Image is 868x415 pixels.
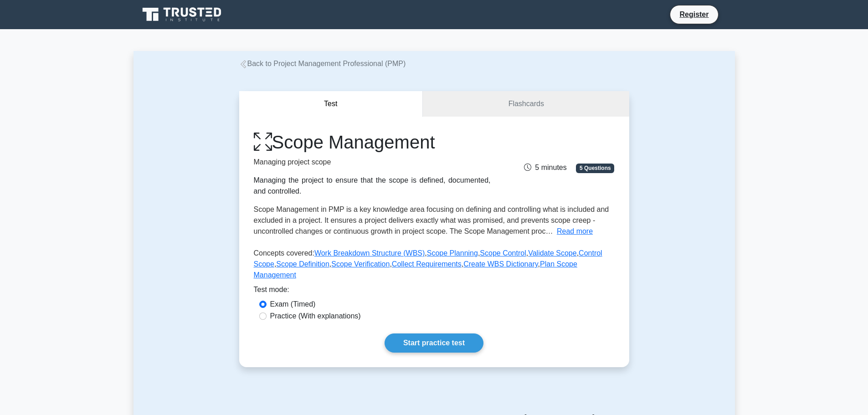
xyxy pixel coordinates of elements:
[463,260,538,268] a: Create WBS Dictionary
[239,91,423,117] button: Test
[392,260,462,268] a: Collect Requirements
[254,284,615,299] div: Test mode:
[423,91,629,117] a: Flashcards
[254,157,491,168] p: Managing project scope
[385,333,483,353] a: Start practice test
[254,248,615,284] p: Concepts covered: , , , , , , , , ,
[314,249,425,257] a: Work Breakdown Structure (WBS)
[480,249,526,257] a: Scope Control
[270,299,316,310] label: Exam (Timed)
[427,249,478,257] a: Scope Planning
[276,260,329,268] a: Scope Definition
[254,131,491,153] h1: Scope Management
[576,164,614,173] span: 5 Questions
[270,311,361,322] label: Practice (With explanations)
[524,164,566,171] span: 5 minutes
[331,260,390,268] a: Scope Verification
[528,249,576,257] a: Validate Scope
[254,175,491,197] div: Managing the project to ensure that the scope is defined, documented, and controlled.
[239,60,406,67] a: Back to Project Management Professional (PMP)
[254,205,609,235] span: Scope Management in PMP is a key knowledge area focusing on defining and controlling what is incl...
[674,9,714,20] a: Register
[254,260,577,279] a: Plan Scope Management
[557,226,593,237] button: Read more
